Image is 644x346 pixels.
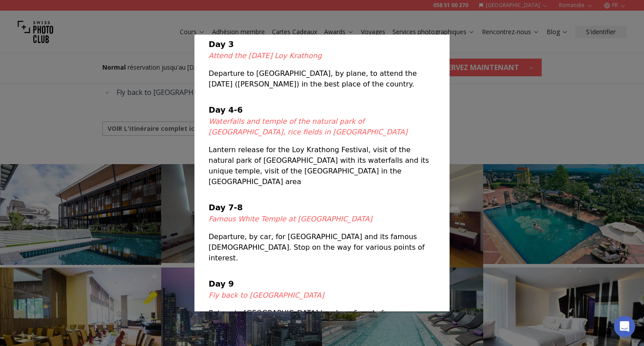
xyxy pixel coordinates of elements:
p: Return to [GEOGRAPHIC_DATA] by plane & end of program. [209,308,435,318]
h4: Day 7-8 [209,201,435,214]
p: Departure to [GEOGRAPHIC_DATA], by plane, to attend the [DATE] ([PERSON_NAME]) in the best place ... [209,68,435,90]
h5: Famous White Temple at [GEOGRAPHIC_DATA] [209,214,435,224]
p: Lantern release for the Loy Krathong Festival, visit of the natural park of [GEOGRAPHIC_DATA] wit... [209,145,435,187]
h5: Fly back to [GEOGRAPHIC_DATA] [209,290,435,301]
h4: Day 4-6 [209,104,435,116]
h5: Waterfalls and temple of the natural park of [GEOGRAPHIC_DATA], rice fields in [GEOGRAPHIC_DATA] [209,116,435,138]
h4: Day 3 [209,38,435,51]
h5: Attend the [DATE] Loy Krathong [209,51,435,61]
h4: Day 9 [209,278,435,290]
p: Departure, by car, for [GEOGRAPHIC_DATA] and its famous [DEMOGRAPHIC_DATA]. Stop on the way for v... [209,232,435,263]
